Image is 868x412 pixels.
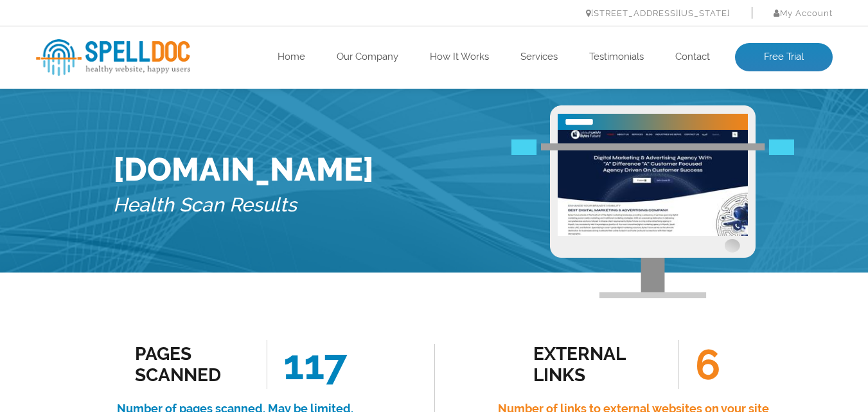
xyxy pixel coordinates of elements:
[267,340,347,389] span: 117
[113,188,374,222] h5: Health Scan Results
[550,105,756,298] img: Free Webiste Analysis
[511,139,794,155] img: Free Webiste Analysis
[558,130,748,236] img: Free Website Analysis
[678,340,720,389] span: 6
[113,150,374,188] h1: [DOMAIN_NAME]
[135,343,251,386] div: Pages Scanned
[533,343,650,386] div: external links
